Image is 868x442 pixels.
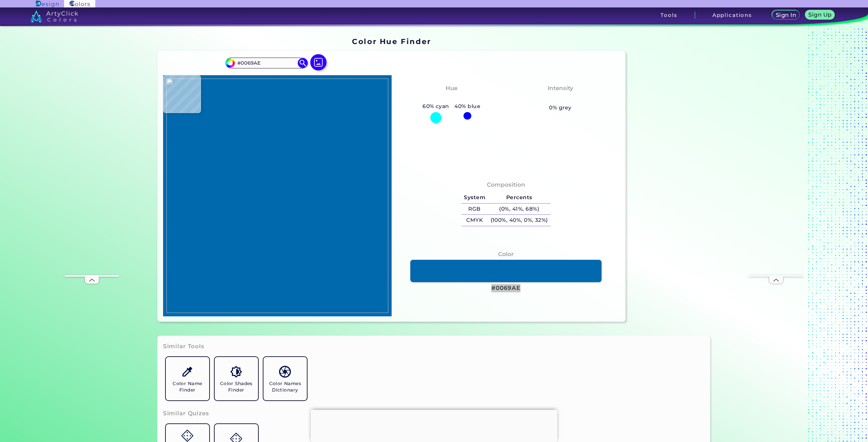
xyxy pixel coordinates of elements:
[266,380,304,393] h5: Color Names Dictionary
[432,94,471,102] h3: Cyan-Blue
[488,192,551,203] h5: Percents
[498,249,514,259] h4: Color
[808,12,831,17] h5: Sign Up
[452,102,483,111] h5: 40% blue
[805,10,835,20] a: Sign Up
[712,13,752,18] h3: Applications
[461,215,488,226] h5: CMYK
[487,180,525,190] h4: Composition
[217,380,255,393] h5: Color Shades Finder
[279,366,291,378] img: icon_color_names_dictionary.svg
[776,12,796,18] h5: Sign In
[261,354,310,403] a: Color Names Dictionary
[163,342,204,351] h3: Similar Tools
[660,13,677,18] h3: Tools
[310,54,327,70] img: icon picture
[36,1,59,7] img: ArtyClick Design logo
[212,354,261,403] a: Color Shades Finder
[230,366,242,378] img: icon_color_shades.svg
[628,35,713,324] iframe: Advertisement
[749,72,803,275] iframe: Advertisement
[298,58,308,68] img: icon search
[772,10,800,20] a: Sign In
[488,215,551,226] h5: (100%, 40%, 0%, 32%)
[548,83,573,93] h4: Intensity
[549,103,571,112] h5: 0% grey
[181,366,193,378] img: icon_color_name_finder.svg
[446,83,457,93] h4: Hue
[420,102,452,111] h5: 60% cyan
[491,284,520,292] h3: #0069AE
[461,204,488,215] h5: RGB
[352,36,431,46] h1: Color Hue Finder
[488,204,551,215] h5: (0%, 41%, 68%)
[163,354,212,403] a: Color Name Finder
[461,192,488,203] h5: System
[31,10,78,22] img: logo_artyclick_colors_white.svg
[169,380,206,393] h5: Color Name Finder
[181,430,193,442] img: icon_game.svg
[311,410,557,440] iframe: Advertisement
[235,58,298,67] input: type color..
[163,409,209,418] h3: Similar Quizes
[166,79,388,313] img: 2f64ae71-e693-4897-902d-21b7c21eca8b
[546,94,575,102] h3: Vibrant
[65,72,119,275] iframe: Advertisement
